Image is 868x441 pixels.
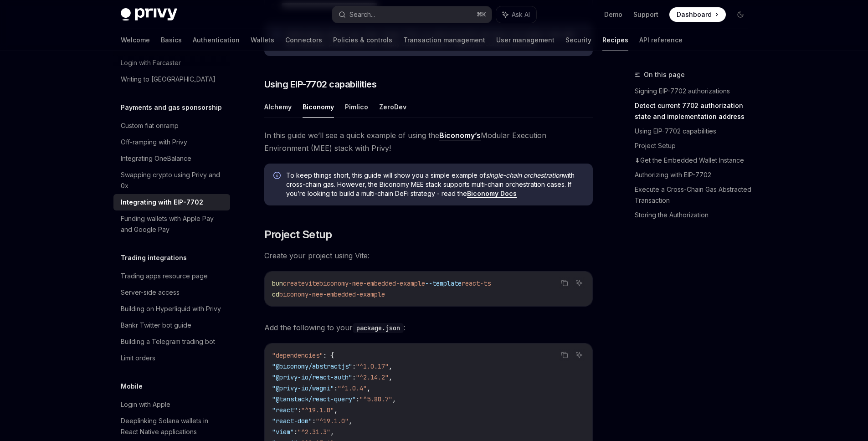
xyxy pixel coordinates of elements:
[635,208,755,222] a: Storing the Authorization
[639,29,683,51] a: API reference
[496,6,536,23] button: Ask AI
[121,74,216,85] div: Writing to [GEOGRAPHIC_DATA]
[272,417,312,425] span: "react-dom"
[559,277,570,289] button: Copy the contents from the code block
[635,153,755,168] a: ⬇Get the Embedded Wallet Instance
[312,417,316,425] span: :
[113,210,230,238] a: Funding wallets with Apple Pay and Google Pay
[389,373,392,381] span: ,
[677,10,712,19] span: Dashboard
[121,137,187,148] div: Off-ramping with Privy
[439,131,481,140] a: Biconomy’s
[113,167,230,194] a: Swapping crypto using Privy and 0x
[121,303,221,314] div: Building on Hyperliquid with Privy
[319,279,425,287] span: biconomy-mee-embedded-example
[272,428,294,436] span: "viem"
[389,362,392,370] span: ,
[285,29,322,51] a: Connectors
[193,29,240,51] a: Authentication
[272,373,352,381] span: "@privy-io/react-auth"
[121,381,143,392] h5: Mobile
[349,9,375,20] div: Search...
[121,153,191,164] div: Integrating OneBalance
[121,8,177,21] img: dark logo
[379,96,406,118] button: ZeroDev
[113,118,230,134] a: Custom fiat onramp
[635,98,755,124] a: Detect current 7702 authorization state and implementation address
[332,6,492,23] button: Search...⌘K
[345,96,368,118] button: Pimlico
[121,169,225,191] div: Swapping crypto using Privy and 0x
[113,350,230,366] a: Limit orders
[477,11,486,18] span: ⌘ K
[305,279,319,287] span: vite
[272,395,356,403] span: "@tanstack/react-query"
[264,321,593,334] span: Add the following to your :
[279,290,385,298] span: biconomy-mee-embedded-example
[272,362,352,370] span: "@biconomy/abstractjs"
[251,29,274,51] a: Wallets
[633,10,658,19] a: Support
[121,399,170,410] div: Login with Apple
[273,172,282,181] svg: Info
[121,271,208,282] div: Trading apps resource page
[356,373,389,381] span: "^2.14.2"
[467,190,517,198] a: Biconomy Docs
[113,413,230,440] a: Deeplinking Solana wallets in React Native applications
[121,353,155,364] div: Limit orders
[333,29,392,51] a: Policies & controls
[121,336,215,347] div: Building a Telegram trading bot
[349,417,352,425] span: ,
[113,396,230,413] a: Login with Apple
[121,29,150,51] a: Welcome
[113,134,230,150] a: Off-ramping with Privy
[264,78,377,91] span: Using EIP-7702 capabilities
[272,351,323,359] span: "dependencies"
[635,168,755,182] a: Authorizing with EIP-7702
[334,384,338,392] span: :
[602,29,628,51] a: Recipes
[121,415,225,437] div: Deeplinking Solana wallets in React Native applications
[353,323,404,333] code: package.json
[113,333,230,350] a: Building a Telegram trading bot
[294,428,298,436] span: :
[283,279,305,287] span: create
[392,395,396,403] span: ,
[264,129,593,154] span: In this guide we’ll see a quick example of using the Modular Execution Environment (MEE) stack wi...
[298,428,330,436] span: "^2.31.3"
[669,7,726,22] a: Dashboard
[298,406,301,414] span: :
[121,213,225,235] div: Funding wallets with Apple Pay and Google Pay
[403,29,485,51] a: Transaction management
[323,351,334,359] span: : {
[604,10,622,19] a: Demo
[635,182,755,208] a: Execute a Cross-Chain Gas Abstracted Transaction
[113,268,230,284] a: Trading apps resource page
[161,29,182,51] a: Basics
[272,290,279,298] span: cd
[272,384,334,392] span: "@privy-io/wagmi"
[512,10,530,19] span: Ask AI
[338,384,367,392] span: "^1.0.4"
[352,373,356,381] span: :
[559,349,570,361] button: Copy the contents from the code block
[635,84,755,98] a: Signing EIP-7702 authorizations
[356,362,389,370] span: "^1.0.17"
[301,406,334,414] span: "^19.1.0"
[113,284,230,301] a: Server-side access
[496,29,555,51] a: User management
[113,150,230,167] a: Integrating OneBalance
[113,317,230,333] a: Bankr Twitter bot guide
[425,279,462,287] span: --template
[121,252,187,263] h5: Trading integrations
[121,287,180,298] div: Server-side access
[121,320,191,331] div: Bankr Twitter bot guide
[121,197,203,208] div: Integrating with EIP-7702
[113,194,230,210] a: Integrating with EIP-7702
[352,362,356,370] span: :
[121,120,179,131] div: Custom fiat onramp
[486,171,563,179] em: single-chain orchestration
[565,29,591,51] a: Security
[367,384,370,392] span: ,
[334,406,338,414] span: ,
